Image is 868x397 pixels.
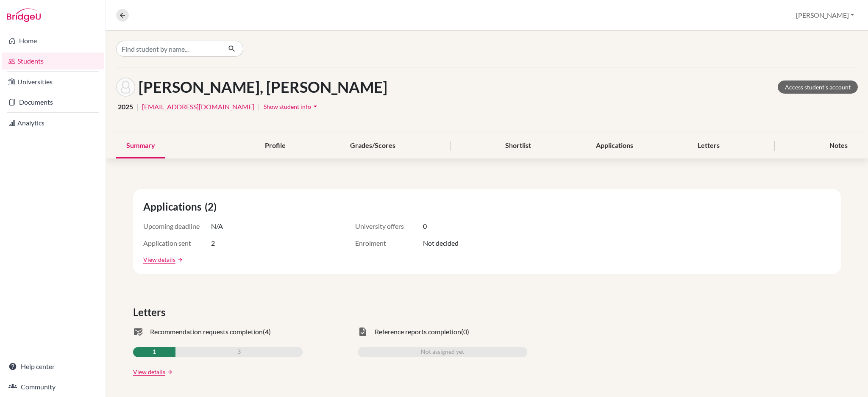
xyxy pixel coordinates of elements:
span: Application sent [143,238,211,248]
a: Help center [2,358,104,375]
h1: [PERSON_NAME], [PERSON_NAME] [139,78,387,96]
span: Letters [133,305,169,320]
span: mark_email_read [133,327,143,337]
a: arrow_forward [175,257,183,263]
a: Home [2,32,104,49]
span: | [258,102,260,112]
span: | [136,102,139,112]
span: task [358,327,368,337]
span: Not assigned yet [421,347,464,357]
span: Show student info [264,103,311,110]
button: [PERSON_NAME] [792,7,858,23]
div: Letters [687,133,730,158]
div: Profile [255,133,296,158]
a: Analytics [2,114,104,131]
span: 3 [237,347,241,357]
a: Documents [2,94,104,111]
div: Summary [116,133,165,158]
span: Upcoming deadline [143,221,211,231]
a: Students [2,53,104,69]
button: Show student infoarrow_drop_down [263,100,320,113]
a: View details [133,367,165,376]
span: 2 [211,238,215,248]
img: Bridge-U [7,8,41,22]
span: (2) [205,199,220,214]
span: 1 [153,347,156,357]
span: Applications [143,199,205,214]
span: 0 [423,221,427,231]
div: Grades/Scores [340,133,406,158]
div: Shortlist [495,133,541,158]
span: N/A [211,221,223,231]
span: Enrolment [355,238,423,248]
span: 2025 [118,102,133,112]
a: View details [143,255,175,264]
a: [EMAIL_ADDRESS][DOMAIN_NAME] [142,102,254,112]
span: Recommendation requests completion [150,327,263,337]
a: Community [2,378,104,395]
a: Universities [2,73,104,90]
span: (0) [461,327,469,337]
div: Applications [586,133,643,158]
input: Find student by name... [116,41,221,57]
span: Reference reports completion [375,327,461,337]
a: arrow_forward [165,369,173,375]
img: Taelyn Rose Chen's avatar [116,78,135,97]
span: (4) [263,327,271,337]
i: arrow_drop_down [311,102,320,111]
div: Notes [819,133,858,158]
span: Not decided [423,238,459,248]
a: Access student's account [778,81,858,94]
span: University offers [355,221,423,231]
